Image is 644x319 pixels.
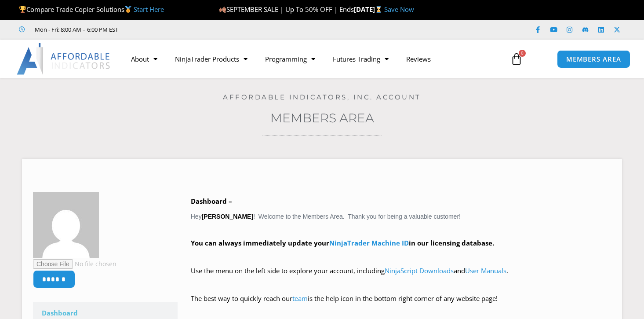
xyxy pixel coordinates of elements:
[465,266,506,275] a: User Manuals
[191,293,611,317] p: The best way to quickly reach our is the help icon in the bottom right corner of any website page!
[329,238,409,247] a: NinjaTrader Machine ID
[519,50,526,57] span: 0
[219,6,226,13] img: 🍂
[19,5,164,14] span: Compare Trade Copier Solutions
[557,50,630,68] a: MEMBERS AREA
[122,49,502,69] nav: Menu
[385,266,454,275] a: NinjaScript Downloads
[122,49,166,69] a: About
[19,6,26,13] img: 🏆
[191,238,494,247] strong: You can always immediately update your in our licensing database.
[33,192,99,258] img: 9f0ebff286a2e2de9b33cb4be6e2e333e04fd9e5039a711c988e34a314182be8
[219,5,354,14] span: SEPTEMBER SALE | Up To 50% OFF | Ends
[191,195,611,317] div: Hey ! Welcome to the Members Area. Thank you for being a valuable customer!
[33,24,118,35] span: Mon - Fri: 8:00 AM – 6:00 PM EST
[397,49,440,69] a: Reviews
[375,6,382,13] img: ⌛
[191,197,232,205] b: Dashboard –
[134,5,164,14] a: Start Here
[125,6,131,13] img: 🥇
[166,49,256,69] a: NinjaTrader Products
[270,110,374,125] a: Members Area
[202,213,253,220] strong: [PERSON_NAME]
[191,265,611,290] p: Use the menu on the left side to explore your account, including and .
[497,46,536,72] a: 0
[566,56,621,62] span: MEMBERS AREA
[324,49,397,69] a: Futures Trading
[131,25,262,34] iframe: Customer reviews powered by Trustpilot
[292,294,308,303] a: team
[256,49,324,69] a: Programming
[384,5,414,14] a: Save Now
[223,93,421,101] a: Affordable Indicators, Inc. Account
[17,43,111,75] img: LogoAI | Affordable Indicators – NinjaTrader
[354,5,384,14] strong: [DATE]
